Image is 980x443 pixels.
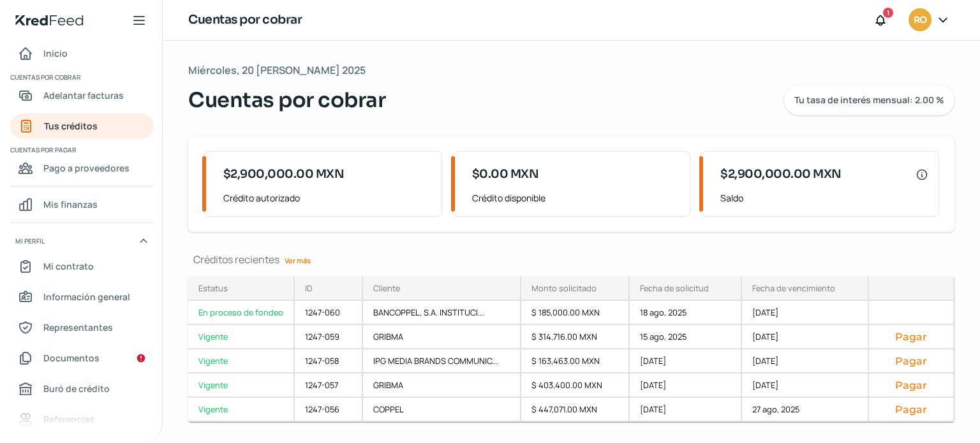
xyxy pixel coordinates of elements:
[10,41,154,66] a: Inicio
[640,282,709,294] div: Fecha de solicitud
[742,301,868,325] div: [DATE]
[630,301,742,325] div: 18 ago, 2025
[10,144,152,156] span: Cuentas por pagar
[43,411,94,427] span: Referencias
[10,83,154,108] a: Adelantar facturas
[914,13,926,28] span: RO
[720,190,928,206] span: Saldo
[879,379,943,391] button: Pagar
[373,282,400,294] div: Cliente
[887,7,889,18] span: 1
[879,330,943,343] button: Pagar
[188,398,295,422] a: Vigente
[363,398,521,422] div: COPPEL
[10,376,154,402] a: Buró de crédito
[10,71,152,83] span: Cuentas por cobrar
[531,282,597,294] div: Monto solicitado
[521,325,630,349] div: $ 314,716.00 MXN
[188,61,366,80] span: Miércoles, 20 [PERSON_NAME] 2025
[188,252,954,266] div: Créditos recientes
[363,349,521,374] div: IPG MEDIA BRANDS COMMUNIC...
[720,166,842,183] span: $2,900,000.00 MXN
[10,113,154,139] a: Tus créditos
[188,11,302,29] h1: Cuentas por cobrar
[15,235,45,247] span: Mi perfil
[794,96,944,105] span: Tu tasa de interés mensual: 2.00 %
[43,87,124,103] span: Adelantar facturas
[521,374,630,398] div: $ 403,400.00 MXN
[295,301,363,325] div: 1247-060
[10,407,154,432] a: Referencias
[279,251,316,270] a: Ver más
[223,190,431,206] span: Crédito autorizado
[43,289,130,305] span: Información general
[742,325,868,349] div: [DATE]
[305,282,313,294] div: ID
[363,374,521,398] div: GRIBMA
[879,354,943,367] button: Pagar
[188,325,295,349] a: Vigente
[10,254,154,279] a: Mi contrato
[472,190,680,206] span: Crédito disponible
[295,374,363,398] div: 1247-057
[43,319,113,335] span: Representantes
[363,301,521,325] div: BANCOPPEL, S.A. INSTITUCI...
[43,45,68,61] span: Inicio
[630,398,742,422] div: [DATE]
[630,325,742,349] div: 15 ago, 2025
[43,196,98,212] span: Mis finanzas
[223,166,345,183] span: $2,900,000.00 MXN
[521,398,630,422] div: $ 447,071.00 MXN
[43,350,100,366] span: Documentos
[742,398,868,422] div: 27 ago, 2025
[43,381,110,396] span: Buró de crédito
[188,374,295,398] a: Vigente
[295,349,363,374] div: 1247-058
[10,345,154,371] a: Documentos
[198,282,228,294] div: Estatus
[188,301,295,325] a: En proceso de fondeo
[10,156,154,181] a: Pago a proveedores
[44,118,98,134] span: Tus créditos
[879,403,943,416] button: Pagar
[10,315,154,340] a: Representantes
[295,398,363,422] div: 1247-056
[10,192,154,217] a: Mis finanzas
[43,160,130,176] span: Pago a proveedores
[742,349,868,374] div: [DATE]
[43,258,94,274] span: Mi contrato
[630,349,742,374] div: [DATE]
[295,325,363,349] div: 1247-059
[630,374,742,398] div: [DATE]
[10,284,154,310] a: Información general
[521,349,630,374] div: $ 163,463.00 MXN
[472,166,539,183] span: $0.00 MXN
[521,301,630,325] div: $ 185,000.00 MXN
[188,349,295,374] a: Vigente
[752,282,835,294] div: Fecha de vencimiento
[188,85,385,115] span: Cuentas por cobrar
[742,374,868,398] div: [DATE]
[363,325,521,349] div: GRIBMA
